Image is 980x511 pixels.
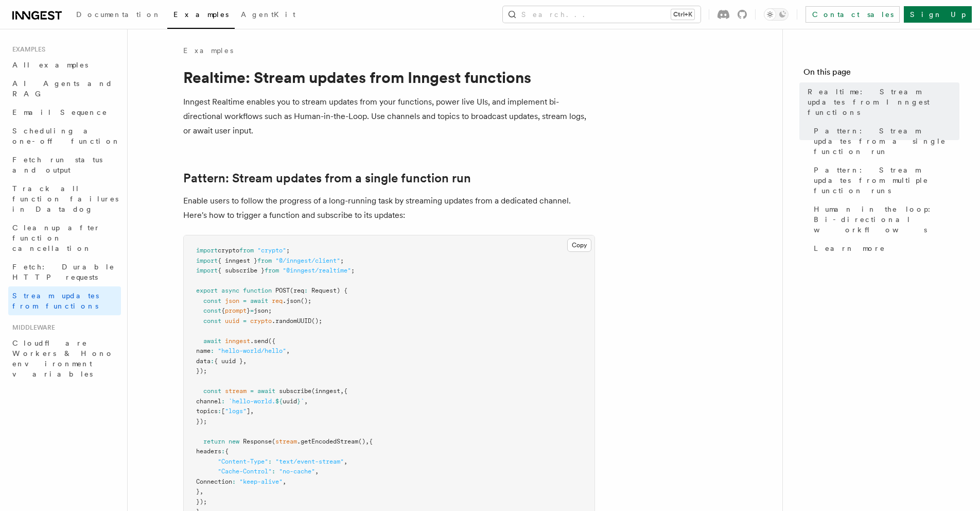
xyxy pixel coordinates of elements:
[196,247,218,254] span: import
[358,438,365,445] span: ()
[311,287,337,294] span: Request
[203,337,221,345] span: await
[218,468,272,475] span: "Cache-Control"
[250,307,254,314] span: =
[265,267,279,274] span: from
[250,297,268,304] span: await
[250,407,254,415] span: ,
[8,286,121,315] a: Stream updates from functions
[8,150,121,179] a: Fetch run status and output
[225,407,247,415] span: "logs"
[268,458,272,465] span: :
[297,398,301,405] span: }
[218,458,268,465] span: "Content-Type"
[257,387,275,395] span: await
[12,339,114,378] span: Cloudflare Workers & Hono environment variables
[239,478,283,485] span: "keep-alive"
[196,367,207,374] span: });
[806,6,900,23] a: Contact sales
[183,95,595,138] p: Inngest Realtime enables you to stream updates from your functions, power live UIs, and implement...
[183,45,233,56] a: Examples
[275,458,344,465] span: "text/event-stream"
[340,257,344,264] span: ;
[221,287,239,294] span: async
[290,287,304,294] span: (req
[272,297,283,304] span: req
[351,267,355,274] span: ;
[814,243,885,253] span: Learn more
[257,247,286,254] span: "crypto"
[225,297,239,304] span: json
[196,407,218,415] span: topics
[250,337,268,345] span: .send
[173,10,229,19] span: Examples
[196,488,200,495] span: }
[196,267,218,274] span: import
[196,448,221,455] span: headers
[764,8,789,21] button: Toggle dark mode
[183,68,595,87] h1: Realtime: Stream updates from Inngest functions
[243,287,272,294] span: function
[810,122,959,161] a: Pattern: Stream updates from a single function run
[250,317,272,325] span: crypto
[279,387,311,395] span: subscribe
[803,82,959,122] a: Realtime: Stream updates from Inngest functions
[76,10,161,19] span: Documentation
[275,287,290,294] span: POST
[196,357,211,365] span: data
[311,317,322,325] span: ();
[810,200,959,239] a: Human in the loop: Bi-directional workflows
[243,317,247,325] span: =
[183,171,471,185] a: Pattern: Stream updates from a single function run
[297,438,358,445] span: .getEncodedStream
[243,357,247,365] span: ,
[196,347,211,354] span: name
[301,297,311,304] span: ();
[337,287,347,294] span: ) {
[8,122,121,150] a: Scheduling a one-off function
[211,347,214,354] span: :
[225,387,247,395] span: stream
[214,357,243,365] span: { uuid }
[275,398,283,405] span: ${
[283,478,286,485] span: ,
[272,468,275,475] span: :
[218,257,257,264] span: { inngest }
[340,387,344,395] span: ,
[203,387,221,395] span: const
[218,407,221,415] span: :
[279,468,315,475] span: "no-cache"
[218,247,239,254] span: crypto
[8,74,121,103] a: AI Agents and RAG
[304,398,308,405] span: ,
[232,478,236,485] span: :
[12,156,102,174] span: Fetch run status and output
[12,79,113,98] span: AI Agents and RAG
[810,239,959,258] a: Learn more
[70,3,167,28] a: Documentation
[254,307,272,314] span: json;
[247,307,250,314] span: }
[221,307,225,314] span: {
[567,239,591,252] button: Copy
[365,438,369,445] span: ,
[196,498,207,505] span: });
[221,448,225,455] span: :
[243,438,272,445] span: Response
[225,337,250,345] span: inngest
[283,267,351,274] span: "@inngest/realtime"
[12,184,118,213] span: Track all function failures in Datadog
[250,387,254,395] span: =
[247,407,250,415] span: ]
[283,398,297,405] span: uuid
[211,357,214,365] span: :
[8,45,45,54] span: Examples
[272,317,311,325] span: .randomUUID
[200,488,203,495] span: ,
[239,247,254,254] span: from
[8,179,121,218] a: Track all function failures in Datadog
[272,438,275,445] span: (
[12,108,108,116] span: Email Sequence
[904,6,972,23] a: Sign Up
[196,398,221,405] span: channel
